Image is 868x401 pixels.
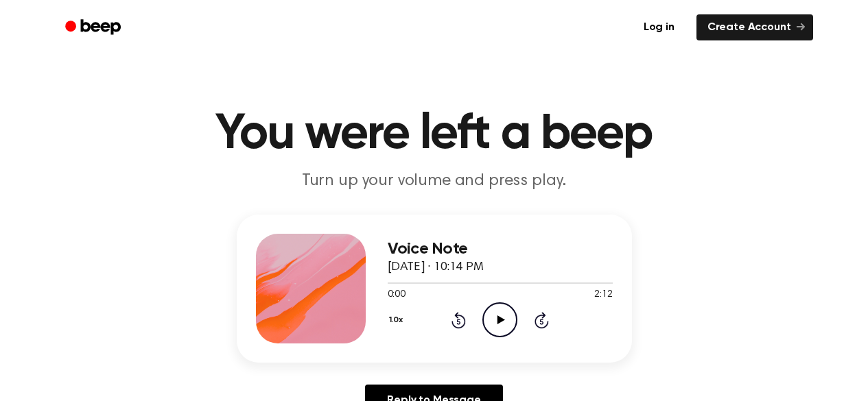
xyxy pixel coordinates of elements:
[696,14,813,40] a: Create Account
[388,261,484,274] span: [DATE] · 10:14 PM
[83,110,786,159] h1: You were left a beep
[594,288,612,302] span: 2:12
[388,308,408,332] button: 1.0x
[171,170,698,193] p: Turn up your volume and press play.
[630,12,688,43] a: Log in
[56,14,133,41] a: Beep
[388,240,613,258] h3: Voice Note
[388,288,406,302] span: 0:00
